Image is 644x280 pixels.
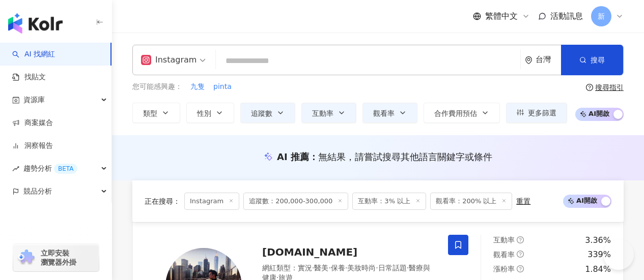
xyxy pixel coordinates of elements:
[536,55,561,64] div: 台灣
[528,109,556,117] span: 更多篩選
[41,248,76,267] span: 立即安裝 瀏覽器外掛
[561,45,623,75] button: 搜尋
[493,265,515,273] span: 漲粉率
[378,264,407,272] span: 日常話題
[424,103,500,123] button: 合作費用預估
[347,264,376,272] span: 美妝時尚
[493,236,515,244] span: 互動率
[587,249,611,260] div: 339%
[54,164,77,174] div: BETA
[352,193,426,210] span: 互動率：3% 以上
[184,193,239,210] span: Instagram
[243,193,348,210] span: 追蹤數：200,000-300,000
[585,264,611,275] div: 1.84%
[493,251,515,259] span: 觀看率
[301,103,356,123] button: 互動率
[277,150,492,163] div: AI 推薦 ：
[595,83,624,91] div: 搜尋指引
[517,265,524,272] span: question-circle
[23,180,52,203] span: 競品分析
[506,103,567,123] button: 更多篩選
[240,103,295,123] button: 追蹤數
[143,109,157,117] span: 類型
[190,81,205,92] button: 九隻
[362,103,417,123] button: 觀看率
[331,264,345,272] span: 保養
[312,109,333,117] span: 互動率
[262,246,357,258] span: [DOMAIN_NAME]
[312,264,314,272] span: ·
[516,197,530,205] div: 重置
[314,264,328,272] span: 醫美
[585,235,611,246] div: 3.36%
[12,165,19,172] span: rise
[141,52,197,68] div: Instagram
[430,193,512,210] span: 觀看率：200% 以上
[8,13,63,34] img: logo
[12,141,53,151] a: 洞察報告
[213,82,232,92] span: pinta
[517,236,524,243] span: question-circle
[145,197,180,205] span: 正在搜尋 ：
[12,118,53,128] a: 商案媒合
[586,84,593,91] span: question-circle
[12,72,46,82] a: 找貼文
[186,103,234,123] button: 性別
[12,49,55,59] a: searchAI 找網紅
[16,250,36,266] img: chrome extension
[376,264,378,272] span: ·
[190,82,205,92] span: 九隻
[132,103,180,123] button: 類型
[550,11,583,21] span: 活動訊息
[318,151,492,162] span: 無結果，請嘗試搜尋其他語言關鍵字或條件
[213,81,232,92] button: pinta
[373,109,395,117] span: 觀看率
[23,157,77,180] span: 趨勢分析
[13,244,99,271] a: chrome extension立即安裝 瀏覽器外掛
[434,109,477,117] span: 合作費用預估
[598,11,605,22] span: 新
[591,56,605,64] span: 搜尋
[298,264,312,272] span: 實況
[132,82,182,92] span: 您可能感興趣：
[345,264,347,272] span: ·
[407,264,409,272] span: ·
[328,264,330,272] span: ·
[517,251,524,258] span: question-circle
[23,88,45,111] span: 資源庫
[525,56,533,64] span: environment
[197,109,211,117] span: 性別
[485,11,518,22] span: 繁體中文
[251,109,272,117] span: 追蹤數
[603,239,634,270] iframe: Help Scout Beacon - Open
